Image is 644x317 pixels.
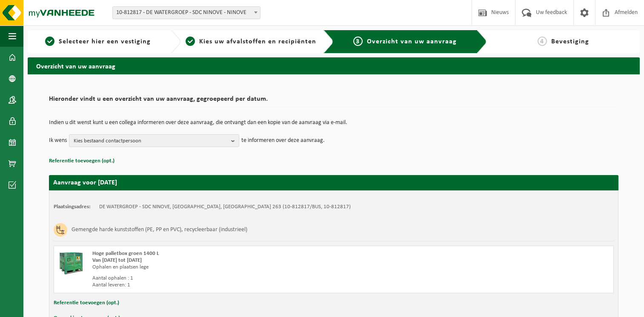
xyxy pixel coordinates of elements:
h2: Overzicht van uw aanvraag [28,57,640,74]
strong: Van [DATE] tot [DATE] [92,258,142,263]
p: Ik wens [49,134,67,147]
span: Hoge palletbox groen 1400 L [92,251,159,256]
span: Bevestiging [551,38,589,45]
span: 4 [538,37,547,46]
div: Aantal ophalen : 1 [92,275,368,282]
a: 1Selecteer hier een vestiging [32,37,164,47]
strong: Aanvraag voor [DATE] [53,179,117,186]
div: Ophalen en plaatsen lege [92,264,368,271]
button: Referentie toevoegen (opt.) [54,297,119,309]
span: 3 [353,37,363,46]
button: Kies bestaand contactpersoon [69,134,239,147]
img: PB-HB-1400-HPE-GN-01.png [58,250,84,276]
span: 1 [45,37,54,46]
iframe: chat widget [4,298,142,317]
span: Overzicht van uw aanvraag [367,38,457,45]
span: 2 [186,37,195,46]
h2: Hieronder vindt u een overzicht van uw aanvraag, gegroepeerd per datum. [49,96,618,107]
strong: Plaatsingsadres: [54,204,91,209]
span: Selecteer hier een vestiging [59,38,151,45]
td: DE WATERGROEP - SDC NINOVE, [GEOGRAPHIC_DATA], [GEOGRAPHIC_DATA] 263 (10-812817/BUS, 10-812817) [99,204,351,210]
span: Kies bestaand contactpersoon [74,135,228,147]
span: Kies uw afvalstoffen en recipiënten [199,38,316,45]
p: te informeren over deze aanvraag. [241,134,325,147]
a: 2Kies uw afvalstoffen en recipiënten [185,37,317,47]
span: 10-812817 - DE WATERGROEP - SDC NINOVE - NINOVE [113,7,260,19]
span: 10-812817 - DE WATERGROEP - SDC NINOVE - NINOVE [112,6,260,19]
button: Referentie toevoegen (opt.) [49,156,114,167]
div: Aantal leveren: 1 [92,282,368,289]
p: Indien u dit wenst kunt u een collega informeren over deze aanvraag, die ontvangt dan een kopie v... [49,120,618,126]
h3: Gemengde harde kunststoffen (PE, PP en PVC), recycleerbaar (industrieel) [72,223,247,237]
